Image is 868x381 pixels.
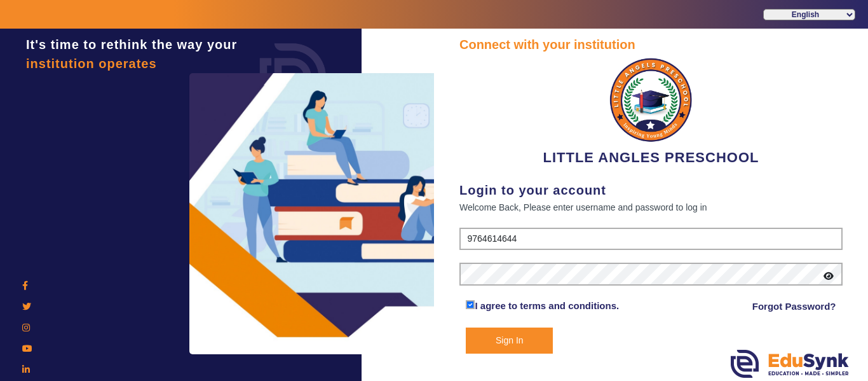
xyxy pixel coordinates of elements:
img: login.png [245,29,341,124]
div: Welcome Back, Please enter username and password to log in [459,200,843,215]
img: edusynk.png [731,350,849,378]
input: User Name [459,228,843,251]
div: LITTLE ANGLES PRESCHOOL [459,54,843,168]
a: Forgot Password? [752,299,836,314]
span: institution operates [26,57,157,71]
div: Login to your account [459,181,843,200]
div: Connect with your institution [459,35,843,54]
img: login3.png [189,73,456,354]
span: It's time to rethink the way your [26,38,237,52]
img: be2635b7-6ae6-4ea0-8b31-9ed2eb8b9e03 [603,54,698,147]
a: I agree to terms and conditions. [475,300,619,311]
button: Sign In [466,328,553,354]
